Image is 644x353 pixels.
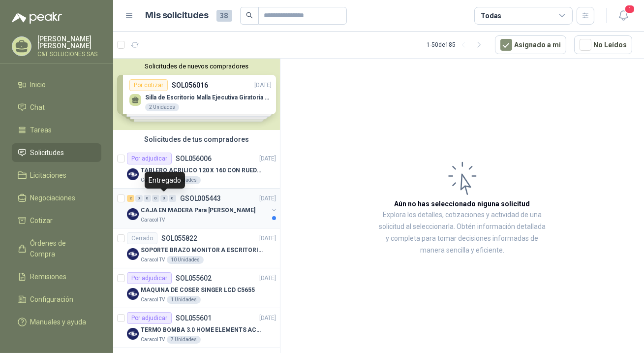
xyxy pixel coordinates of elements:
[259,234,276,243] p: [DATE]
[495,35,566,54] button: Asignado a mi
[37,35,101,49] p: [PERSON_NAME] [PERSON_NAME]
[624,4,635,14] span: 1
[141,246,263,255] p: SOPORTE BRAZO MONITOR A ESCRITORIO NBF80
[161,235,197,242] p: SOL055822
[113,59,280,130] div: Solicitudes de nuevos compradoresPor cotizarSOL056016[DATE] Silla de Escritorio Malla Ejecutiva G...
[167,336,201,344] div: 7 Unidades
[141,336,165,344] p: Caracol TV
[127,208,139,220] img: Company Logo
[127,328,139,340] img: Company Logo
[146,8,209,23] h1: Mis solicitudes
[113,149,280,189] a: Por adjudicarSOL056006[DATE] Company LogoTABLERO ACRILICO 120 X 160 CON RUEDASCaracol TV3 Unidades
[31,271,67,282] span: Remisiones
[113,268,280,308] a: Por adjudicarSOL055602[DATE] Company LogoMAQUINA DE COSER SINGER LCD C5655Caracol TV1 Unidades
[127,195,134,202] div: 2
[31,294,74,305] span: Configuración
[12,189,101,207] a: Negociaciones
[259,154,276,163] p: [DATE]
[144,195,151,202] div: 0
[167,256,204,264] div: 10 Unidades
[117,63,276,70] button: Solicitudes de nuevos compradores
[12,98,101,117] a: Chat
[427,37,487,53] div: 1 - 50 de 185
[113,228,280,268] a: CerradoSOL055822[DATE] Company LogoSOPORTE BRAZO MONITOR A ESCRITORIO NBF80Caracol TV10 Unidades
[31,215,53,226] span: Cotizar
[127,248,139,260] img: Company Logo
[12,234,101,263] a: Órdenes de Compra
[12,143,101,162] a: Solicitudes
[31,102,45,113] span: Chat
[141,296,165,304] p: Caracol TV
[127,272,172,284] div: Por adjudicar
[31,79,46,90] span: Inicio
[141,286,255,295] p: MAQUINA DE COSER SINGER LCD C5655
[481,10,501,21] div: Todas
[12,313,101,331] a: Manuales y ayuda
[31,238,92,259] span: Órdenes de Compra
[12,166,101,185] a: Licitaciones
[141,206,255,215] p: CAJA EN MADERA Para [PERSON_NAME]
[127,153,172,164] div: Por adjudicar
[216,10,232,22] span: 38
[113,130,280,149] div: Solicitudes de tus compradores
[167,296,201,304] div: 1 Unidades
[31,147,64,158] span: Solicitudes
[135,195,143,202] div: 0
[614,7,632,25] button: 1
[127,232,157,244] div: Cerrado
[574,35,632,54] button: No Leídos
[169,195,176,202] div: 0
[176,155,212,162] p: SOL056006
[246,12,253,19] span: search
[176,315,212,321] p: SOL055601
[127,168,139,180] img: Company Logo
[31,317,87,327] span: Manuales y ayuda
[379,209,546,257] p: Explora los detalles, cotizaciones y actividad de una solicitud al seleccionarla. Obtén informaci...
[127,193,278,224] a: 2 0 0 0 0 0 GSOL005443[DATE] Company LogoCAJA EN MADERA Para [PERSON_NAME]Caracol TV
[176,275,212,282] p: SOL055602
[141,256,165,264] p: Caracol TV
[113,308,280,348] a: Por adjudicarSOL055601[DATE] Company LogoTERMO BOMBA 3.0 HOME ELEMENTS ACERO INOXCaracol TV7 Unid...
[12,12,62,24] img: Logo peakr
[31,125,52,135] span: Tareas
[395,198,530,209] h3: Aún no has seleccionado niguna solicitud
[31,170,67,181] span: Licitaciones
[145,172,185,189] div: Entregado
[127,288,139,300] img: Company Logo
[12,211,101,230] a: Cotizar
[259,274,276,283] p: [DATE]
[12,75,101,94] a: Inicio
[259,194,276,203] p: [DATE]
[259,314,276,323] p: [DATE]
[31,193,76,203] span: Negociaciones
[127,312,172,324] div: Por adjudicar
[152,195,159,202] div: 0
[141,166,263,175] p: TABLERO ACRILICO 120 X 160 CON RUEDAS
[12,121,101,139] a: Tareas
[180,195,221,202] p: GSOL005443
[141,216,165,224] p: Caracol TV
[141,325,263,335] p: TERMO BOMBA 3.0 HOME ELEMENTS ACERO INOX
[12,267,101,286] a: Remisiones
[160,195,168,202] div: 0
[141,176,165,184] p: Caracol TV
[12,290,101,309] a: Configuración
[37,51,101,57] p: C&T SOLUCIONES SAS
